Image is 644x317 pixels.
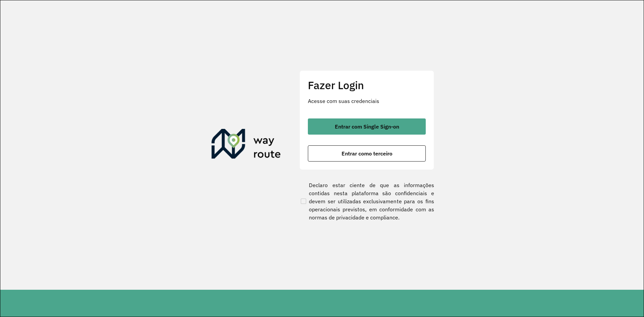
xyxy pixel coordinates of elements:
label: Declaro estar ciente de que as informações contidas nesta plataforma são confidenciais e devem se... [299,181,434,221]
h2: Fazer Login [308,79,426,92]
p: Acesse com suas credenciais [308,97,426,105]
img: Roteirizador AmbevTech [212,129,281,161]
button: button [308,118,426,135]
button: button [308,145,426,162]
span: Entrar como terceiro [342,151,392,156]
span: Entrar com Single Sign-on [335,124,399,129]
